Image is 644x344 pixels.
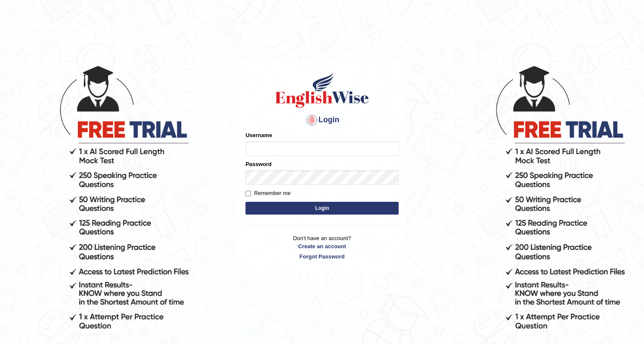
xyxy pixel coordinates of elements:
[245,234,399,261] p: Don't have an account?
[245,113,399,127] h4: Login
[245,242,399,250] a: Create an account
[245,191,251,196] input: Remember me
[245,131,272,139] label: Username
[274,71,370,109] img: Logo of English Wise sign in for intelligent practice with AI
[245,252,399,261] a: Forgot Password
[245,189,291,198] label: Remember me
[245,160,271,168] label: Password
[245,202,399,215] button: Login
